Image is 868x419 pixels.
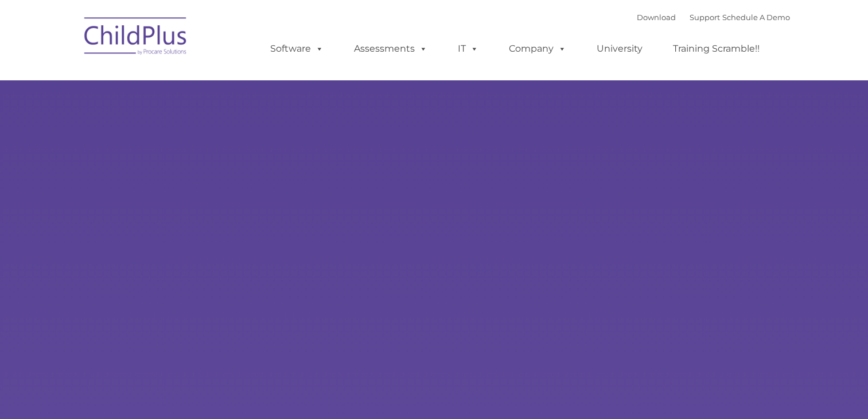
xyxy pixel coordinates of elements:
[722,13,790,22] a: Schedule A Demo
[259,37,335,60] a: Software
[446,37,490,60] a: IT
[690,13,720,22] a: Support
[497,37,578,60] a: Company
[585,37,654,60] a: University
[637,13,790,22] font: |
[79,9,193,67] img: ChildPlus by Procare Solutions
[342,37,439,60] a: Assessments
[637,13,676,22] a: Download
[661,37,771,60] a: Training Scramble!!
